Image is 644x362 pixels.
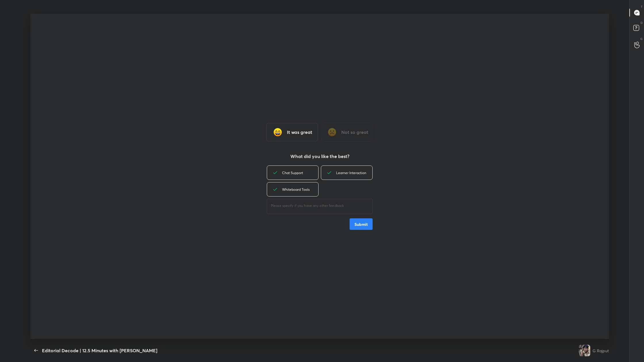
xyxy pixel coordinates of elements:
div: Editorial Decode | 12.5 Minutes with [PERSON_NAME] [42,347,157,354]
p: T [641,5,643,9]
div: Learner Interaction [321,165,373,180]
button: Submit [350,218,373,230]
p: G [640,37,643,41]
h3: It was great [287,129,312,136]
img: frowning_face_cmp.gif [326,126,338,138]
img: 4d6be83f570242e9b3f3d3ea02a997cb.jpg [579,345,590,356]
img: grinning_face_with_smiling_eyes_cmp.gif [272,126,283,138]
p: D [641,21,643,25]
div: Chat Support [267,165,319,180]
h3: What did you like the best? [290,153,349,160]
h3: Not so great [341,129,368,136]
div: G Rajput [593,348,609,354]
div: Whiteboard Tools [267,182,319,197]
